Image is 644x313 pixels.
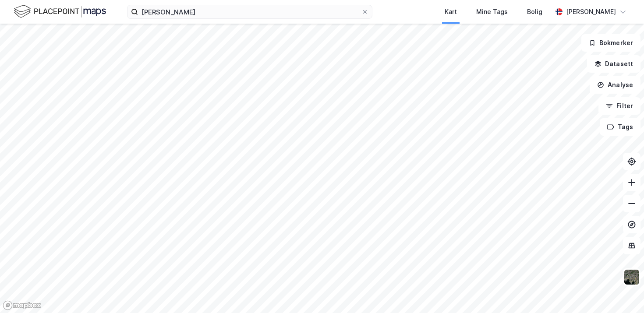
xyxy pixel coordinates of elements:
[598,97,640,115] button: Filter
[623,269,640,285] img: 9k=
[138,5,361,18] input: Søk på adresse, matrikkel, gårdeiere, leietakere eller personer
[566,7,616,17] div: [PERSON_NAME]
[581,34,640,52] button: Bokmerker
[600,118,640,136] button: Tags
[527,7,542,17] div: Bolig
[14,4,106,19] img: logo.f888ab2527a4732fd821a326f86c7f29.svg
[590,76,640,94] button: Analyse
[3,300,41,310] a: Mapbox homepage
[600,271,644,313] div: Kontrollprogram for chat
[600,271,644,313] iframe: Chat Widget
[476,7,508,17] div: Mine Tags
[587,55,640,73] button: Datasett
[445,7,457,17] div: Kart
